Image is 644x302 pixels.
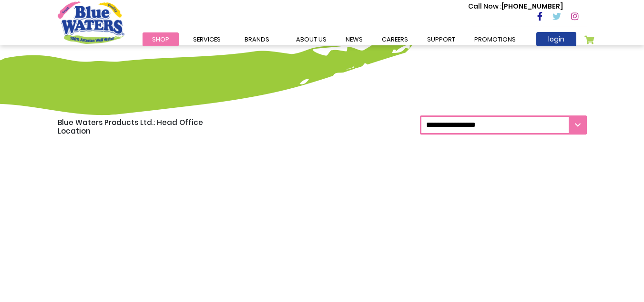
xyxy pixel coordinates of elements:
p: [PHONE_NUMBER] [468,1,563,11]
a: Promotions [465,32,525,46]
span: Call Now : [468,1,501,11]
a: News [336,32,372,46]
span: Brands [245,35,269,44]
a: about us [286,32,336,46]
h4: Blue Waters Products Ltd.: Head Office Location [58,118,225,135]
a: support [418,32,465,46]
span: Services [193,35,221,44]
span: Shop [152,35,169,44]
a: login [536,32,576,46]
a: careers [372,32,418,46]
a: store logo [58,1,124,43]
